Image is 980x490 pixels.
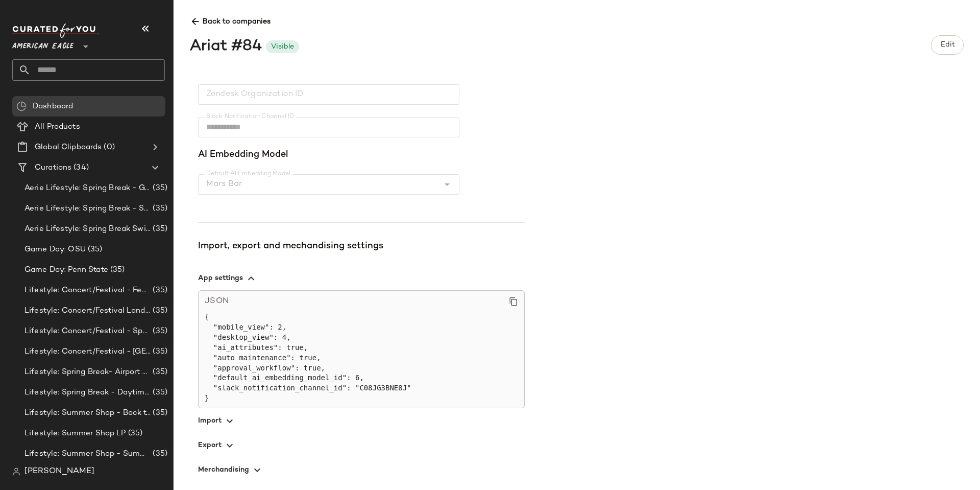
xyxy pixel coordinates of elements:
[12,35,73,53] span: American Eagle
[198,433,525,457] button: Export
[271,41,294,52] div: Visible
[151,285,167,296] span: (35)
[198,239,525,253] div: Import, export and mechandising settings
[35,162,71,174] span: Curations
[931,35,964,55] button: Edit
[198,266,525,290] button: App settings
[126,428,143,439] span: (35)
[190,8,964,27] span: Back to companies
[33,101,73,112] span: Dashboard
[12,468,20,476] img: svg%3e
[24,366,151,378] span: Lifestyle: Spring Break- Airport Style
[102,142,114,153] span: (0)
[24,244,86,255] span: Game Day: OSU
[24,428,126,439] span: Lifestyle: Summer Shop LP
[24,305,151,317] span: Lifestyle: Concert/Festival Landing Page
[198,457,525,482] button: Merchandising
[151,407,167,419] span: (35)
[24,264,108,276] span: Game Day: Penn State
[151,387,167,399] span: (35)
[198,408,525,433] button: Import
[198,148,525,162] span: AI Embedding Model
[24,203,151,215] span: Aerie Lifestyle: Spring Break - Sporty
[86,244,103,255] span: (35)
[71,162,89,174] span: (34)
[151,223,167,235] span: (35)
[24,325,151,337] span: Lifestyle: Concert/Festival - Sporty
[151,346,167,358] span: (35)
[24,387,151,399] span: Lifestyle: Spring Break - Daytime Casual
[205,312,518,404] pre: { "mobile_view": 2, "desktop_view": 4, "ai_attributes": true, "auto_maintenance": true, "approval...
[24,448,151,460] span: Lifestyle: Summer Shop - Summer Abroad
[24,223,151,235] span: Aerie Lifestyle: Spring Break Swimsuits Landing Page
[24,465,94,478] span: [PERSON_NAME]
[151,448,167,460] span: (35)
[35,121,80,133] span: All Products
[24,346,151,358] span: Lifestyle: Concert/Festival - [GEOGRAPHIC_DATA]
[108,264,125,276] span: (35)
[12,24,99,38] img: cfy_white_logo.C9jOOHJF.svg
[151,366,167,378] span: (35)
[24,285,151,296] span: Lifestyle: Concert/Festival - Femme
[151,325,167,337] span: (35)
[16,101,27,111] img: svg%3e
[940,41,954,49] span: Edit
[35,142,102,153] span: Global Clipboards
[205,295,229,308] span: JSON
[24,182,151,194] span: Aerie Lifestyle: Spring Break - Girly/Femme
[151,203,167,215] span: (35)
[190,35,262,58] div: Ariat #84
[151,305,167,317] span: (35)
[151,182,167,194] span: (35)
[24,407,151,419] span: Lifestyle: Summer Shop - Back to School Essentials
